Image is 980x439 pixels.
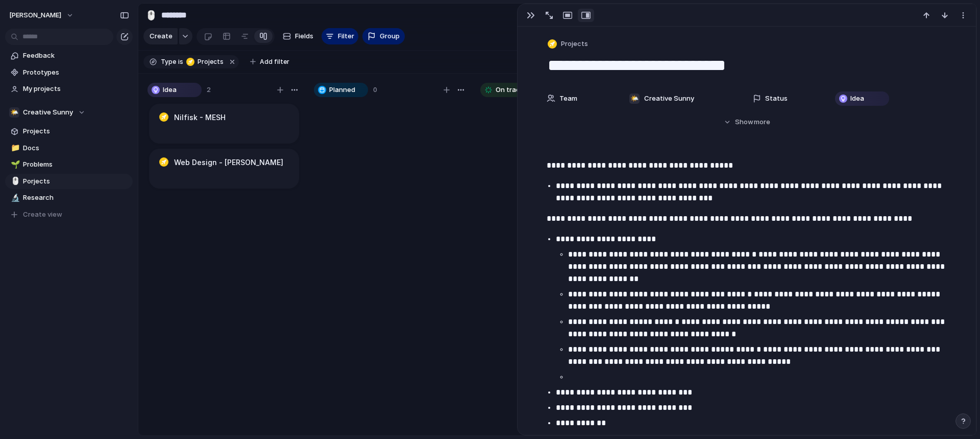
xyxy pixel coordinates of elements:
span: Type [161,57,176,66]
span: Add filter [260,57,289,66]
span: Idea [163,85,177,95]
button: Create view [5,207,133,222]
div: 🌱 [11,159,18,171]
span: Create view [23,210,62,220]
button: 🌤️Creative Sunny [5,105,133,120]
button: Projects [184,56,226,67]
span: On track [496,85,524,95]
span: My projects [23,84,129,94]
button: [PERSON_NAME] [5,7,79,24]
button: 🖱️ [143,7,159,24]
div: 🖱️ [145,8,157,22]
button: Add filter [244,55,296,69]
a: Projects [5,124,133,139]
span: Planned [329,85,355,95]
span: 2 [207,85,211,95]
span: is [178,57,183,66]
span: Idea [850,94,864,104]
span: Projects [23,126,129,136]
span: Status [765,94,788,104]
span: Docs [23,143,129,153]
button: Group [362,28,405,44]
button: Showmore [547,113,947,131]
span: Team [559,94,577,104]
span: Fields [295,31,313,41]
a: Prototypes [5,65,133,80]
span: Create [150,31,173,41]
span: Show [735,117,753,127]
h1: Nilfisk - MESH [174,112,226,123]
button: Filter [322,28,358,44]
span: Problems [23,159,129,170]
span: 0 [373,85,377,95]
span: Creative Sunny [644,94,694,104]
span: Prototypes [23,67,129,78]
div: 📁 [11,142,18,154]
a: 🖱️Porjects [5,174,133,189]
span: more [754,117,770,127]
div: 🖱️ [11,175,18,187]
button: 🖱️ [9,176,19,187]
span: Projects [561,39,588,49]
span: Feedback [23,51,129,61]
a: 🔬Research [5,190,133,205]
span: Group [380,31,400,41]
a: 🌱Problems [5,157,133,172]
span: Filter [338,31,354,41]
div: Web Design - [PERSON_NAME] [149,149,299,189]
button: is [176,56,185,67]
div: 🌤️ [9,107,19,118]
div: Nilfisk - MESH [149,104,299,144]
button: 📁 [9,143,19,153]
a: My projects [5,81,133,97]
button: 🔬 [9,193,19,203]
span: Porjects [23,176,129,187]
div: 🌤️ [629,94,640,104]
span: Creative Sunny [23,107,73,118]
button: 🌱 [9,159,19,170]
a: 📁Docs [5,141,133,156]
button: Fields [279,28,317,44]
div: 🔬 [11,192,18,204]
button: Create [143,28,178,44]
span: Projects [194,57,224,66]
span: Research [23,193,129,203]
button: Projects [546,37,591,52]
a: Feedback [5,48,133,63]
h1: Web Design - [PERSON_NAME] [174,157,283,168]
span: [PERSON_NAME] [9,10,61,20]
